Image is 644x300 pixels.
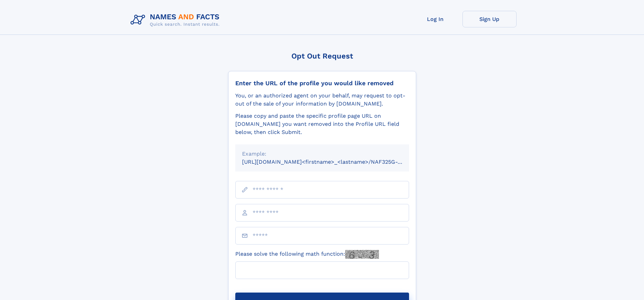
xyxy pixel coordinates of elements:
[128,11,225,29] img: Logo Names and Facts
[235,250,379,259] label: Please solve the following math function:
[228,52,416,60] div: Opt Out Request
[235,92,409,108] div: You, or an authorized agent on your behalf, may request to opt-out of the sale of your informatio...
[242,159,422,165] small: [URL][DOMAIN_NAME]<firstname>_<lastname>/NAF325G-xxxxxxxx
[235,79,409,87] div: Enter the URL of the profile you would like removed
[408,11,462,27] a: Log In
[235,112,409,136] div: Please copy and paste the specific profile page URL on [DOMAIN_NAME] you want removed into the Pr...
[242,150,402,158] div: Example:
[462,11,517,27] a: Sign Up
